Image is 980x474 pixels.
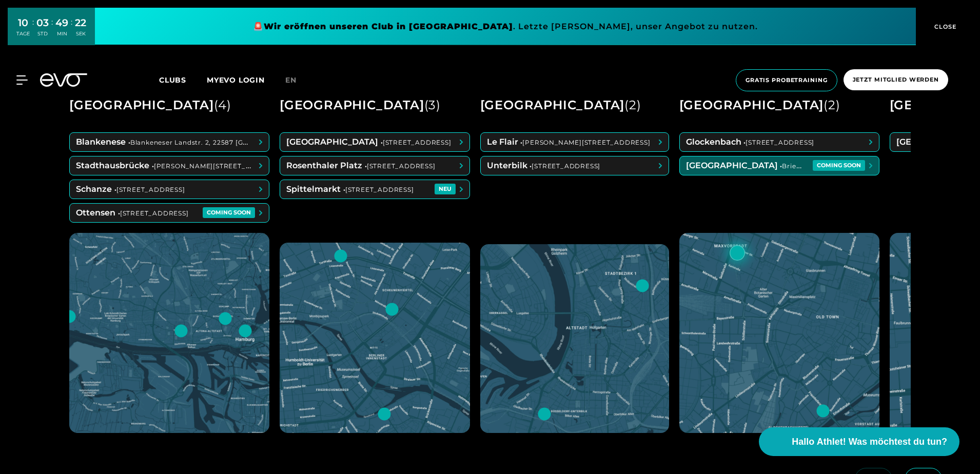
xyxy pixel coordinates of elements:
[51,16,53,44] div: :
[792,435,947,449] span: Hallo Athlet! Was möchtest du tun?
[746,76,828,85] span: Gratis Probetraining
[32,16,34,44] div: :
[36,30,49,37] div: STD
[16,30,30,37] div: TAGE
[159,75,186,85] span: Clubs
[159,75,207,85] a: Clubs
[916,8,972,45] button: CLOSE
[207,75,265,85] a: MYEVO LOGIN
[55,30,68,37] div: MIN
[75,30,86,37] div: SEK
[285,75,297,85] span: en
[36,15,49,30] div: 03
[55,15,68,30] div: 49
[285,74,309,86] a: en
[16,15,30,30] div: 10
[932,22,957,31] span: CLOSE
[853,75,939,84] span: Jetzt Mitglied werden
[759,427,959,456] button: Hallo Athlet! Was möchtest du tun?
[733,69,840,91] a: Gratis Probetraining
[75,15,86,30] div: 22
[71,16,72,44] div: :
[840,69,951,91] a: Jetzt Mitglied werden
